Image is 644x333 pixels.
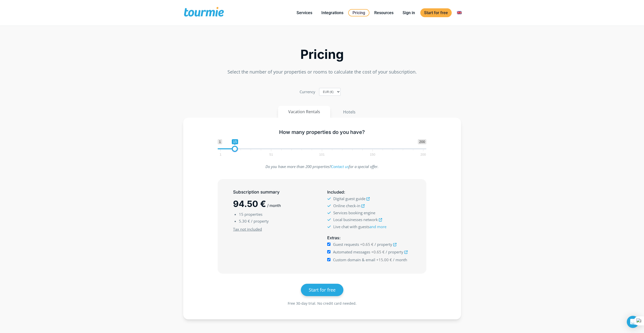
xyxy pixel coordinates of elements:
[183,49,461,60] h2: Pricing
[301,284,343,296] a: Start for free
[239,212,243,217] span: 15
[233,189,317,195] h5: Subscription summary
[232,139,238,144] span: 15
[327,189,344,195] span: Included
[327,235,339,240] span: Extras
[376,257,392,262] span: +15.00 €
[183,68,461,75] p: Select the number of your properties or rooms to calculate the cost of your subscription.
[393,257,407,262] span: / month
[318,153,325,156] span: 101
[333,203,360,208] span: Online check-in
[369,224,386,229] a: and more
[333,106,366,118] button: Hotels
[399,10,419,16] a: Sign in
[293,10,316,16] a: Services
[627,316,639,328] div: Open Intercom Messenger
[360,242,373,247] span: +0.65 €
[309,287,336,293] span: Start for free
[375,242,392,247] span: / property
[333,196,365,201] span: Digital guest guide
[333,249,370,254] span: Automated messages
[333,217,378,222] span: Local businesses network
[244,212,262,217] span: properties
[418,139,426,144] span: 200
[371,249,385,254] span: +0.65 €
[369,153,376,156] span: 150
[267,203,281,208] span: / month
[348,9,369,16] a: Pricing
[370,10,397,16] a: Resources
[333,210,375,215] span: Services booking engine
[239,219,250,224] span: 5.30 €
[269,153,274,156] span: 51
[327,235,411,241] h5: :
[278,106,330,118] button: Vacation Rentals
[300,88,315,95] label: Currency
[233,227,262,232] u: Tax not included
[327,189,411,195] h5: :
[251,219,269,224] span: / property
[219,153,222,156] span: 1
[218,139,222,144] span: 1
[333,257,375,262] span: Custom domain & email
[386,249,403,254] span: / property
[333,242,359,247] span: Guest requests
[420,8,452,17] a: Start for free
[218,129,426,135] h5: How many properties do you have?
[318,10,347,16] a: Integrations
[333,224,386,229] span: Live chat with guests
[331,164,349,169] a: Contact us
[233,199,266,209] span: 94.50 €
[420,153,427,156] span: 200
[218,163,426,170] p: Do you have more than 200 properties? for a special offer.
[288,301,357,306] span: Free 30-day trial. No credit card needed.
